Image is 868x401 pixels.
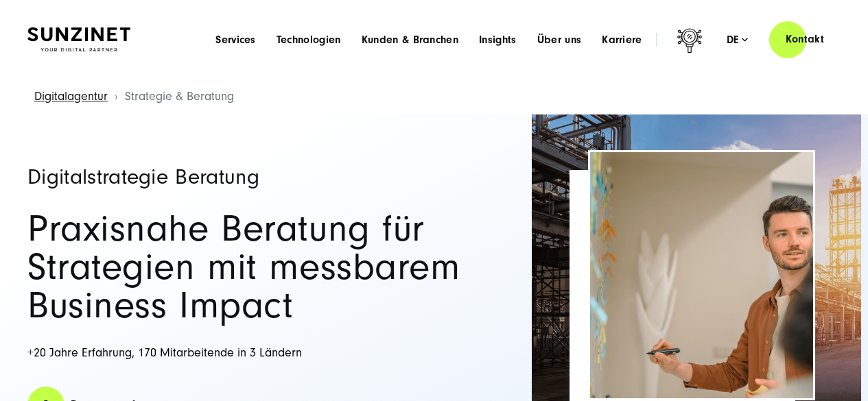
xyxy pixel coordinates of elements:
a: Digitalagentur [34,89,108,104]
img: SUNZINET Full Service Digital Agentur [27,27,130,51]
span: Strategie & Beratung [125,89,234,104]
a: Insights [479,33,517,47]
h2: Praxisnahe Beratung für Strategien mit messbarem Business Impact [27,210,496,325]
a: Kunden & Branchen [362,33,458,47]
span: +20 Jahre Erfahrung, 170 Mitarbeitende in 3 Ländern [27,345,302,360]
a: Kontakt [769,20,841,59]
a: Karriere [602,33,642,47]
a: Services [215,33,256,47]
div: de [727,33,749,47]
img: Full-Service Digitalagentur SUNZINET - Strategieberatung [590,152,813,398]
h1: Digitalstrategie Beratung [27,166,496,188]
a: Über uns [537,33,582,47]
a: Technologien [277,33,341,47]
